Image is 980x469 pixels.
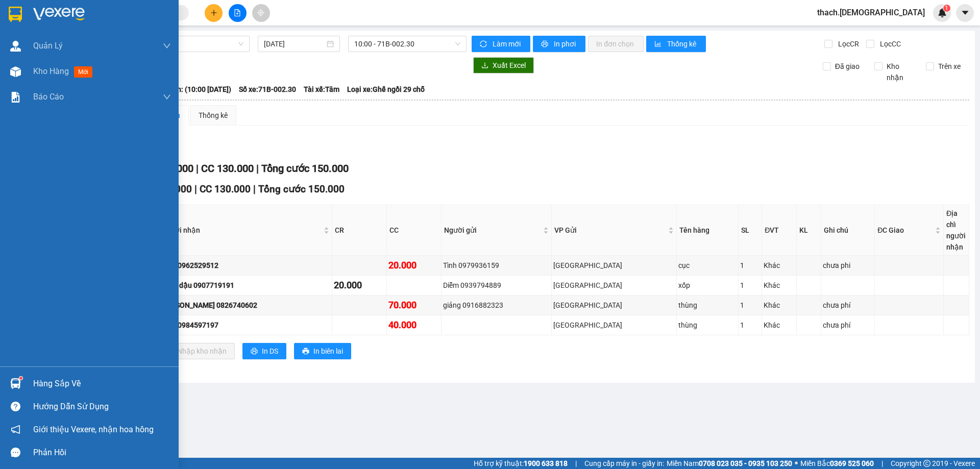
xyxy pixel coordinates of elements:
[961,8,970,17] span: caret-down
[934,61,965,72] span: Trên xe
[739,205,763,256] th: SL
[809,6,933,19] span: thach.[DEMOGRAPHIC_DATA]
[163,93,171,101] span: down
[444,225,541,236] span: Người gửi
[200,183,251,195] span: CC 130.000
[33,399,171,414] div: Hướng dẫn sử dụng
[261,162,349,175] span: Tổng cước 150.000
[943,5,950,12] sup: 1
[160,319,330,331] div: châu 0984597197
[541,40,550,48] span: printer
[740,280,761,291] div: 1
[264,38,325,50] input: 14/10/2025
[667,38,698,50] span: Thống kê
[740,260,761,271] div: 1
[387,205,442,256] th: CC
[443,260,550,271] div: Tình 0979936159
[33,66,69,76] span: Kho hàng
[553,300,675,311] div: [GEOGRAPHIC_DATA]
[33,376,171,391] div: Hàng sắp về
[304,84,339,95] span: Tài xế: Tâm
[146,183,192,195] span: CR 20.000
[877,225,933,236] span: ĐC Giao
[946,208,966,253] div: Địa chỉ người nhận
[161,225,322,236] span: Người nhận
[956,4,974,22] button: caret-down
[443,280,550,291] div: Diễm 0939794889
[524,459,568,467] strong: 1900 633 818
[554,38,577,50] span: In phơi
[472,36,530,52] button: syncLàm mới
[677,205,739,256] th: Tên hàng
[797,205,821,256] th: KL
[302,348,309,356] span: printer
[553,260,675,271] div: [GEOGRAPHIC_DATA]
[764,260,794,271] div: Khác
[199,110,228,121] div: Thống kê
[762,205,796,256] th: ĐVT
[764,319,794,331] div: Khác
[678,319,737,331] div: thùng
[554,225,666,236] span: VP Gửi
[584,458,664,469] span: Cung cấp máy in - giấy in:
[646,36,706,52] button: bar-chartThống kê
[253,183,256,195] span: |
[234,9,241,16] span: file-add
[883,61,918,83] span: Kho nhận
[33,423,154,436] span: Giới thiệu Vexere, nhận hoa hồng
[480,40,488,48] span: sync
[205,4,223,22] button: plus
[823,319,873,331] div: chưa phí
[834,38,861,50] span: Lọc CR
[332,205,387,256] th: CR
[443,300,550,311] div: giảng 0916882323
[473,57,534,73] button: downloadXuất Excel
[876,38,902,50] span: Lọc CC
[11,448,20,457] span: message
[158,343,235,359] button: downloadNhập kho nhận
[33,90,64,103] span: Báo cáo
[210,9,217,16] span: plus
[74,66,92,78] span: mới
[33,39,63,52] span: Quản Lý
[388,298,439,312] div: 70.000
[823,300,873,311] div: chưa phí
[9,7,22,22] img: logo-vxr
[823,260,873,271] div: chưa phi
[678,280,737,291] div: xốp
[388,258,439,273] div: 20.000
[194,183,197,195] span: |
[938,8,947,17] img: icon-new-feature
[474,458,568,469] span: Hỗ trợ kỹ thuật:
[831,61,864,72] span: Đã giao
[239,84,296,95] span: Số xe: 71B-002.30
[678,260,737,271] div: cục
[552,295,677,315] td: Sài Gòn
[493,60,526,71] span: Xuất Excel
[552,256,677,276] td: Sài Gòn
[740,319,761,331] div: 1
[553,319,675,331] div: [GEOGRAPHIC_DATA]
[10,378,21,389] img: warehouse-icon
[157,84,231,95] span: Chuyến: (10:00 [DATE])
[229,4,247,22] button: file-add
[764,300,794,311] div: Khác
[160,280,330,291] div: chú 5 dậu 0907719191
[10,92,21,103] img: solution-icon
[678,300,737,311] div: thùng
[347,84,425,95] span: Loại xe: Ghế ngồi 29 chỗ
[33,445,171,460] div: Phản hồi
[11,402,20,411] span: question-circle
[552,276,677,295] td: Sài Gòn
[493,38,522,50] span: Làm mới
[800,458,874,469] span: Miền Bắc
[294,343,351,359] button: printerIn biên lai
[881,458,883,469] span: |
[201,162,254,175] span: CC 130.000
[160,260,330,271] div: thiệt 0962529512
[654,40,663,48] span: bar-chart
[11,425,20,434] span: notification
[945,5,948,12] span: 1
[257,9,264,16] span: aim
[923,460,930,467] span: copyright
